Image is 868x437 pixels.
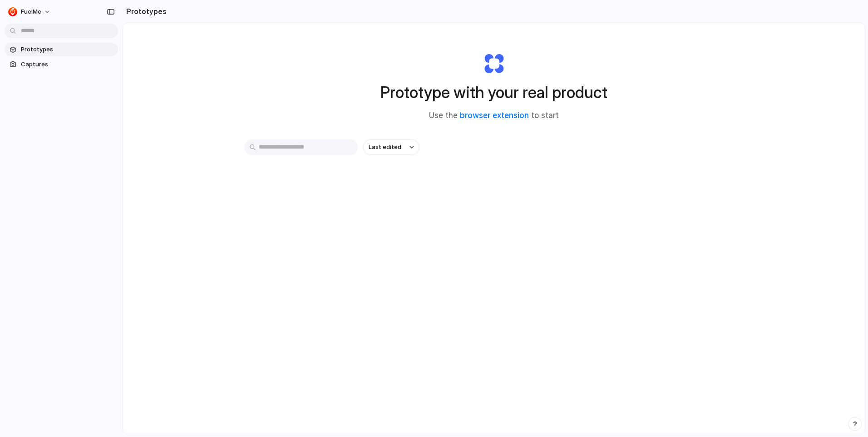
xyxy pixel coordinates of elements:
[5,5,55,19] button: FuelMe
[123,6,167,17] h2: Prototypes
[5,43,118,56] a: Prototypes
[21,45,114,54] span: Prototypes
[21,60,114,69] span: Captures
[429,110,559,122] span: Use the to start
[363,139,419,155] button: Last edited
[460,111,529,120] a: browser extension
[5,58,118,71] a: Captures
[21,7,41,16] span: FuelMe
[380,80,607,104] h1: Prototype with your real product
[369,143,401,152] span: Last edited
